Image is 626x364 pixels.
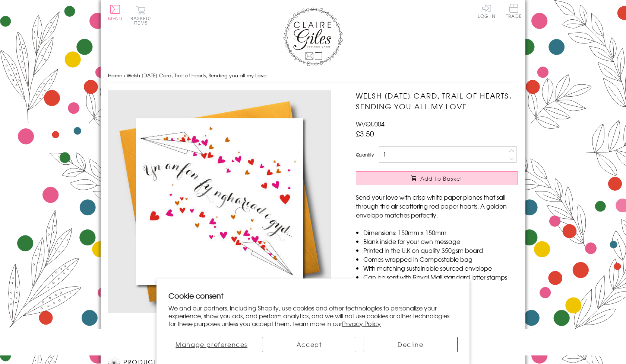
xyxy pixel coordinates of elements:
[176,340,247,349] span: Manage preferences
[356,171,518,185] button: Add to Basket
[130,6,151,25] button: Basket0 items
[363,237,518,246] li: Blank inside for your own message
[356,119,385,128] span: WVQU004
[506,4,522,18] span: Trade
[108,72,122,79] a: Home
[108,15,123,22] span: Menu
[168,337,254,352] button: Manage preferences
[363,255,518,264] li: Comes wrapped in Compostable bag
[262,337,356,352] button: Accept
[108,90,332,313] img: Welsh Valentine's Day Card, Trail of hearts, Sending you all my Love
[108,5,123,20] button: Menu
[356,193,518,219] p: Send your love with crisp white paper planes that sail through the air scattering red paper heart...
[363,246,518,255] li: Printed in the U.K on quality 350gsm board
[356,151,374,158] label: Quantity
[356,128,374,139] span: £3.50
[168,290,458,301] h2: Cookie consent
[283,7,343,66] img: Claire Giles Greetings Cards
[363,228,518,237] li: Dimensions: 150mm x 150mm
[356,90,518,112] h1: Welsh [DATE] Card, Trail of hearts, Sending you all my Love
[168,304,458,327] p: We and our partners, including Shopify, use cookies and other technologies to personalize your ex...
[363,273,518,281] li: Can be sent with Royal Mail standard letter stamps
[127,72,266,79] span: Welsh [DATE] Card, Trail of hearts, Sending you all my Love
[364,337,458,352] button: Decline
[506,4,522,20] a: Trade
[108,68,518,83] nav: breadcrumbs
[478,4,496,18] a: Log In
[124,72,125,79] span: ›
[363,264,518,273] li: With matching sustainable sourced envelope
[420,175,463,182] span: Add to Basket
[134,15,151,26] span: 0 items
[342,319,381,328] a: Privacy Policy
